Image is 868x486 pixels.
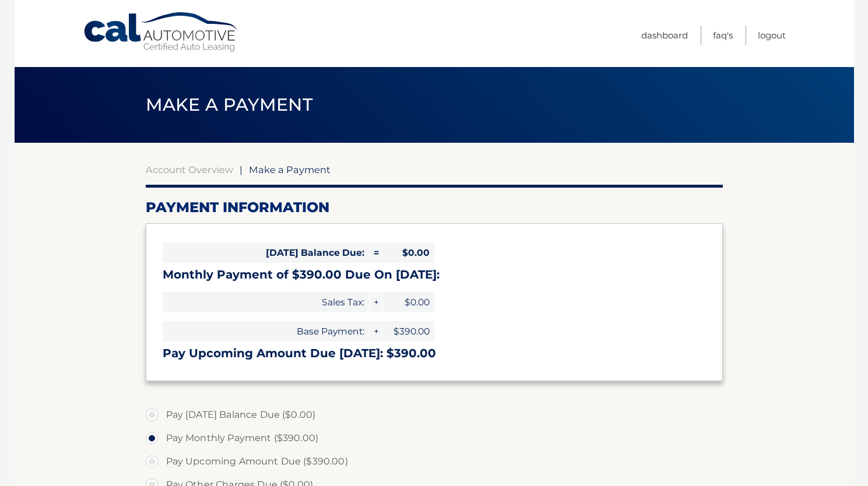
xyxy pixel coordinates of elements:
label: Pay Upcoming Amount Due ($390.00) [146,450,723,473]
a: Dashboard [641,26,688,45]
span: Base Payment: [163,321,369,341]
span: $0.00 [382,292,434,312]
h3: Monthly Payment of $390.00 Due On [DATE]: [163,267,706,282]
span: [DATE] Balance Due: [163,242,369,263]
span: + [370,292,381,312]
span: $390.00 [382,321,434,341]
span: = [370,242,381,263]
span: Make a Payment [146,94,313,115]
a: Logout [758,26,786,45]
a: FAQ's [713,26,733,45]
a: Cal Automotive [83,12,240,53]
span: + [370,321,381,341]
span: $0.00 [382,242,434,263]
span: Sales Tax: [163,292,369,312]
h3: Pay Upcoming Amount Due [DATE]: $390.00 [163,346,706,361]
label: Pay Monthly Payment ($390.00) [146,427,723,450]
span: Make a Payment [249,164,331,175]
a: Account Overview [146,164,233,175]
label: Pay [DATE] Balance Due ($0.00) [146,403,723,427]
h2: Payment Information [146,199,723,216]
span: | [240,164,243,175]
